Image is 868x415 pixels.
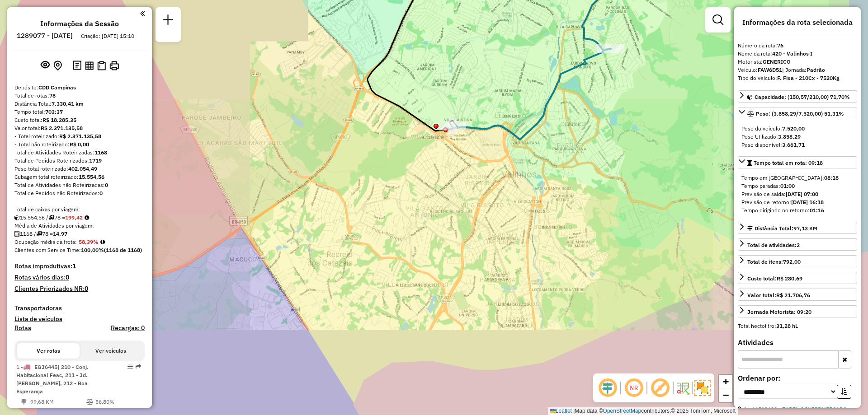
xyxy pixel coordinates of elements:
strong: 0 [105,182,108,188]
strong: F. Fixa - 210Cx - 7520Kg [777,75,840,81]
td: 56,80% [95,397,141,406]
strong: Padrão [807,66,825,73]
div: Peso total roteirizado: [14,165,145,173]
strong: FAW6D51 [758,66,782,73]
span: Ocupação média da frota: [14,238,77,245]
a: Exibir filtros [709,11,727,29]
h4: Recargas: 0 [111,324,145,332]
div: Criação: [DATE] 15:10 [77,32,138,40]
span: 97,13 KM [793,225,817,232]
strong: 0 [85,284,88,293]
h4: Lista de veículos [14,315,145,323]
button: Ver rotas [17,343,80,359]
div: Média de Atividades por viagem: [14,222,145,230]
strong: R$ 2.371.135,58 [41,125,83,131]
strong: 01:16 [810,207,824,214]
strong: 7.330,41 km [52,100,84,107]
a: Rotas [14,324,31,332]
div: Veículo: [738,66,857,74]
a: Total de atividades:2 [738,238,857,251]
strong: 15.554,56 [79,173,104,180]
strong: 703:37 [45,108,63,115]
strong: 100,00% [81,247,104,253]
div: Custo total: [14,116,145,124]
h4: Informações da rota selecionada [738,18,857,27]
button: Imprimir Rotas [108,59,121,72]
div: Total de Atividades não Roteirizadas: [14,181,145,189]
span: Ocultar deslocamento [597,377,618,399]
strong: R$ 0,00 [70,141,89,148]
span: Capacidade: (150,57/210,00) 71,70% [755,93,850,100]
a: Nova sessão e pesquisa [159,11,177,31]
img: Fluxo de ruas [675,381,690,395]
div: Total de caixas por viagem: [14,205,145,214]
strong: GENERICO [763,58,791,65]
div: 1168 / 78 = [14,230,145,238]
strong: R$ 21.706,76 [776,292,810,298]
strong: 1 [72,262,76,270]
div: Número da rota: [738,42,857,50]
div: Jornada Motorista: 09:20 [747,308,811,316]
strong: 199,42 [65,214,83,221]
i: Cubagem total roteirizado [14,215,20,220]
h4: Rotas improdutivas: [14,262,145,270]
span: − [723,389,729,401]
a: OpenStreetMap [603,408,642,414]
i: Total de rotas [36,231,42,237]
div: Map data © contributors,© 2025 TomTom, Microsoft [548,407,738,415]
a: Zoom out [719,388,732,402]
img: Exibir/Ocultar setores [694,380,711,396]
strong: 0 [66,273,69,281]
div: Depósito: [14,84,145,92]
em: Opções [127,364,133,369]
strong: R$ 280,69 [777,275,802,282]
div: Tempo total em rota: 09:18 [738,170,857,218]
a: Leaflet [550,408,572,414]
button: Exibir sessão original [39,58,52,73]
div: Total de Atividades Roteirizadas: [14,149,145,157]
strong: 08:18 [824,174,839,181]
a: Clique aqui para minimizar o painel [140,8,145,19]
div: Tempo em [GEOGRAPHIC_DATA]: [741,174,854,182]
a: Tempo total em rota: 09:18 [738,156,857,168]
div: Total de rotas: [14,92,145,100]
strong: 31,28 hL [776,322,798,329]
div: Distância Total: [14,100,145,108]
span: 1 - [16,364,89,395]
strong: (1168 de 1168) [104,247,142,253]
div: Peso disponível: [741,141,854,149]
div: Custo total: [747,275,802,283]
a: 1 - 66519600 - ZARELLI SUPERMERCADO [744,406,847,412]
i: Total de Atividades [14,231,20,237]
h4: Atividades [738,338,857,347]
span: Ocultar NR [623,377,645,399]
strong: 0 [99,190,103,196]
strong: 3.661,71 [782,141,805,148]
span: Peso do veículo: [741,125,805,132]
div: Peso: (3.858,29/7.520,00) 51,31% [738,121,857,153]
div: Nome da rota: [738,50,857,58]
div: Distância Total: [747,224,817,233]
a: Valor total:R$ 21.706,76 [738,289,857,301]
div: Total de Pedidos Roteirizados: [14,157,145,165]
strong: 76 [777,42,783,49]
div: Peso Utilizado: [741,133,854,141]
button: Ver veículos [80,343,142,359]
strong: 1719 [89,157,102,164]
h4: Informações da Sessão [40,19,119,28]
strong: 420 - Valinhos I [772,50,812,57]
div: - Total não roteirizado: [14,140,145,149]
strong: 7.520,00 [782,125,805,132]
div: Cubagem total roteirizado: [14,173,145,181]
div: Tempo paradas: [741,182,854,190]
button: Visualizar relatório de Roteirização [83,59,95,71]
i: % de utilização do peso [86,399,93,405]
div: Valor total: [747,291,810,299]
h4: Rotas vários dias: [14,274,145,281]
div: Tempo total: [14,108,145,116]
div: Tempo dirigindo no retorno: [741,206,854,214]
i: Distância Total [21,399,27,405]
a: Peso: (3.858,29/7.520,00) 51,31% [738,107,857,119]
div: Tipo do veículo: [738,74,857,82]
